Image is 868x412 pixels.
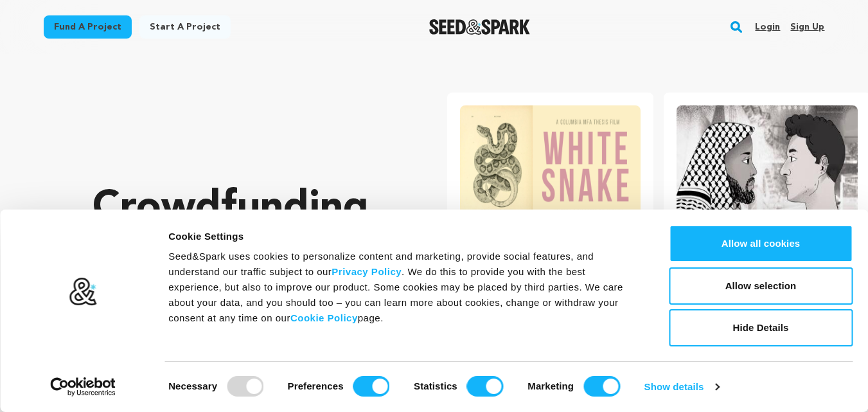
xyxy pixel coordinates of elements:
[332,266,402,277] a: Privacy Policy
[168,249,640,326] div: Seed&Spark uses cookies to personalize content and marketing, provide social features, and unders...
[168,229,640,244] div: Cookie Settings
[429,19,530,35] a: Seed&Spark Homepage
[414,381,457,391] strong: Statistics
[44,15,132,39] a: Fund a project
[677,105,858,229] img: Khutbah image
[139,15,231,39] a: Start a project
[460,105,641,229] img: White Snake image
[69,277,98,307] img: logo
[27,377,139,397] a: Usercentrics Cookiebot - opens in a new window
[669,225,853,262] button: Allow all cookies
[644,377,719,397] a: Show details
[288,381,344,391] strong: Preferences
[669,267,853,305] button: Allow selection
[290,312,358,323] a: Cookie Policy
[527,381,574,391] strong: Marketing
[669,309,853,346] button: Hide Details
[755,17,780,37] a: Login
[168,381,217,391] strong: Necessary
[93,183,396,337] p: Crowdfunding that .
[790,17,824,37] a: Sign up
[429,19,530,35] img: Seed&Spark Logo Dark Mode
[168,371,168,372] legend: Consent Selection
